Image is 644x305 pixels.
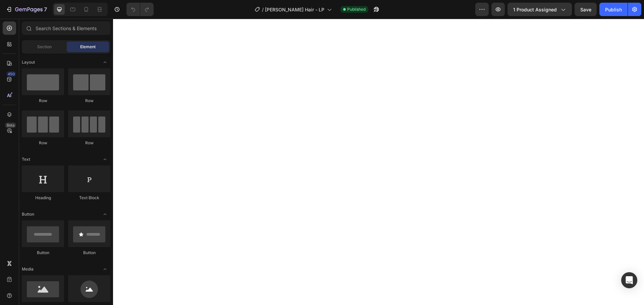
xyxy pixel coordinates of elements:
[68,250,110,256] div: Button
[22,140,64,146] div: Row
[22,195,64,201] div: Heading
[22,21,110,35] input: Search Sections & Elements
[68,98,110,104] div: Row
[605,6,622,13] div: Publish
[68,140,110,146] div: Row
[22,211,34,217] span: Button
[100,264,110,275] span: Toggle open
[5,123,16,128] div: Beta
[22,266,34,272] span: Media
[265,6,324,13] span: [PERSON_NAME] Hair - LP
[100,209,110,220] span: Toggle open
[22,98,64,104] div: Row
[22,156,30,162] span: Text
[22,59,35,65] span: Layout
[126,3,154,16] div: Undo/Redo
[80,44,96,50] span: Element
[6,71,16,77] div: 450
[599,3,628,16] button: Publish
[580,7,591,12] span: Save
[621,272,637,288] div: Open Intercom Messenger
[22,250,64,256] div: Button
[575,3,597,16] button: Save
[100,154,110,165] span: Toggle open
[113,19,644,305] iframe: Design area
[262,6,264,13] span: /
[3,3,50,16] button: 7
[37,44,52,50] span: Section
[347,6,366,12] span: Published
[68,195,110,201] div: Text Block
[507,3,572,16] button: 1 product assigned
[513,6,557,13] span: 1 product assigned
[100,57,110,68] span: Toggle open
[44,5,47,13] p: 7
